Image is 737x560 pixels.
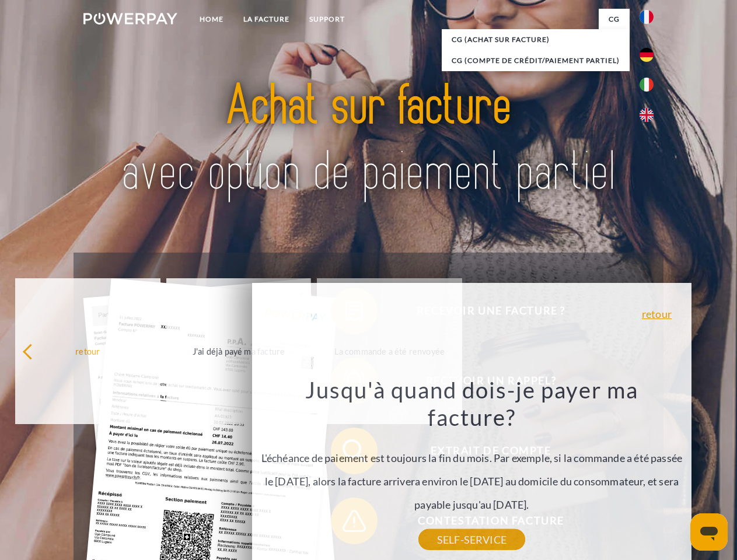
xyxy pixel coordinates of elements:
a: CG [599,9,630,30]
a: retour [642,309,672,319]
a: SELF-SERVICE [418,529,525,550]
a: Support [299,9,355,30]
div: retour [22,343,153,359]
img: it [640,78,654,92]
img: title-powerpay_fr.svg [111,56,626,223]
img: fr [640,10,654,24]
a: CG (achat sur facture) [442,29,630,50]
iframe: Bouton de lancement de la fenêtre de messagerie [690,513,728,551]
img: de [640,48,654,62]
h3: Jusqu'à quand dois-je payer ma facture? [259,376,685,432]
a: LA FACTURE [233,9,299,30]
img: en [640,108,654,122]
div: J'ai déjà payé ma facture [173,343,305,359]
div: L'échéance de paiement est toujours la fin du mois. Par exemple, si la commande a été passée le [... [259,376,685,540]
a: CG (Compte de crédit/paiement partiel) [442,50,630,71]
a: Home [190,9,233,30]
img: logo-powerpay-white.svg [83,13,177,24]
